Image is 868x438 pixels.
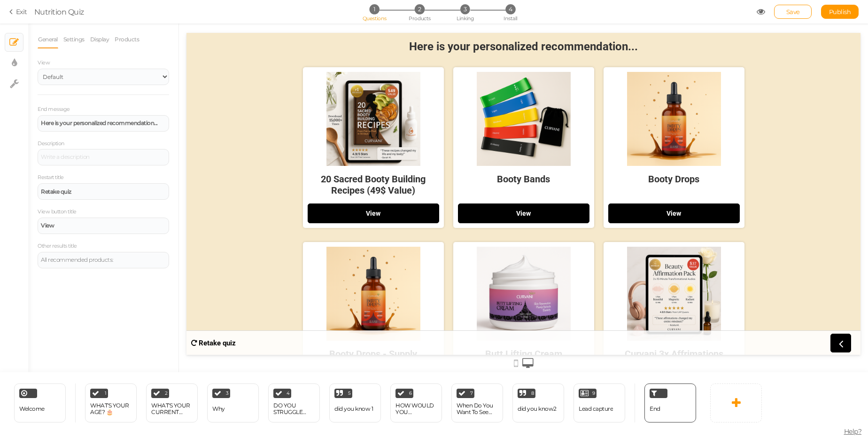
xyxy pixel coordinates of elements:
span: 4 [287,391,290,396]
span: 6 [409,391,412,396]
div: did you know2 [518,406,557,412]
div: did you know 1 [334,406,373,412]
a: Settings [63,31,85,48]
div: 1 WHAT'S YOUR AGE? 🎂 [85,383,137,422]
strong: Retake quiz [41,189,71,195]
div: 4 DO YOU STRUGGLE WITH... 😔💭 [268,383,320,422]
strong: Here is your personalized recommendation... [41,119,158,126]
span: Welcome [19,405,45,412]
a: Products [114,31,139,48]
strong: Here is your personalized recommendation... [223,7,451,20]
span: 1 [105,391,107,396]
strong: View [41,222,54,229]
label: Restart title [38,174,64,181]
div: 6 HOW WOULD YOU DESCRIBE YOUR LIFESTYLE? [390,383,442,422]
span: Products [409,15,431,22]
div: 3 Why [207,383,259,422]
strong: View [480,177,495,184]
a: Exit [9,7,27,16]
span: 4 [505,4,515,14]
li: 3 Linking [443,4,487,14]
span: Help? [844,427,862,436]
div: Save [774,5,812,19]
strong: View [179,177,194,184]
span: 1 [369,4,379,14]
div: WHAT'S YOUR CURRENT WEIGHT? ⚖️ [151,402,193,415]
li: 4 Install [488,4,532,14]
span: Questions [363,15,387,22]
span: 3 [226,391,229,396]
div: Why [212,406,225,412]
span: 7 [470,391,473,396]
label: Description [38,141,64,147]
label: End message [38,106,70,113]
div: 9 Lead capture [573,383,625,422]
div: 2 WHAT'S YOUR CURRENT WEIGHT? ⚖️ [146,383,198,422]
div: Nutrition Quiz [34,6,84,17]
strong: Retake quiz [12,306,49,314]
label: View button title [38,209,77,215]
label: Other results title [38,243,77,250]
div: 20 Sacred Booty Building Recipes (49$ Value) [121,133,253,171]
div: Lead capture [579,406,613,412]
span: 5 [348,391,351,396]
span: 3 [460,4,470,14]
div: All recommended products: [41,257,166,263]
span: Publish [829,8,851,16]
li: 1 Questions [352,4,396,14]
div: 8 did you know2 [512,383,564,422]
span: Linking [457,15,473,22]
a: General [38,31,58,48]
div: DO YOU STRUGGLE WITH... 😔💭 [273,402,315,415]
span: 9 [592,391,595,396]
div: 5 did you know 1 [329,383,381,422]
span: View [38,59,50,66]
li: 2 Products [398,4,442,14]
div: WHAT'S YOUR AGE? 🎂 [90,402,132,415]
span: 2 [415,4,425,14]
span: 2 [165,391,168,396]
div: 7 When Do You Want To See Results? [451,383,503,422]
span: 8 [531,391,534,396]
strong: View [330,177,344,184]
div: Booty Drops [422,133,553,171]
div: Welcome [14,383,66,422]
div: End [644,383,696,422]
span: End [650,405,660,412]
div: When Do You Want To See Results? [457,402,498,415]
div: Booty Bands [271,133,403,171]
div: HOW WOULD YOU DESCRIBE YOUR LIFESTYLE? [395,402,437,415]
span: Save [786,8,800,16]
span: Install [504,15,517,22]
a: Display [90,31,110,48]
